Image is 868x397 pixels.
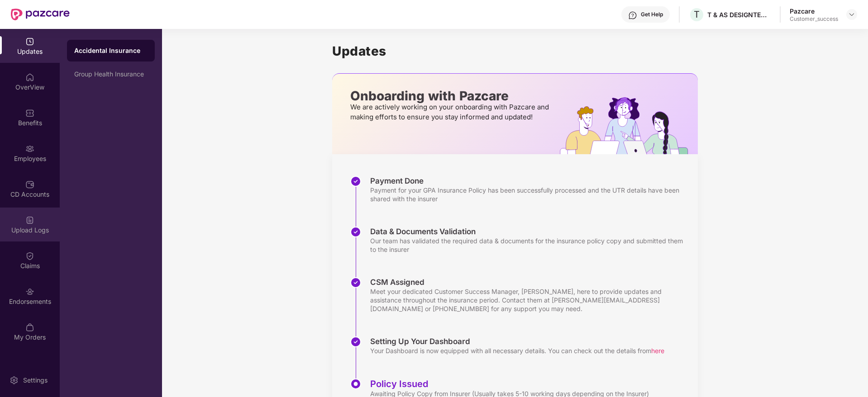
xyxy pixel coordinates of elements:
[350,277,361,288] img: svg+xml;base64,PHN2ZyBpZD0iU3RlcC1Eb25lLTMyeDMyIiB4bWxucz0iaHR0cDovL3d3dy53My5vcmcvMjAwMC9zdmciIH...
[25,144,34,153] img: svg+xml;base64,PHN2ZyBpZD0iRW1wbG95ZWVzIiB4bWxucz0iaHR0cDovL3d3dy53My5vcmcvMjAwMC9zdmciIHdpZHRoPS...
[350,92,552,100] p: Onboarding with Pazcare
[707,10,771,19] div: T & AS DESIGNTECH SERVICES PRIVATE LIMITED
[790,15,838,23] div: Customer_success
[370,176,689,186] div: Payment Done
[370,346,664,355] div: Your Dashboard is now equipped with all necessary details. You can check out the details from
[10,376,19,385] img: svg+xml;base64,PHN2ZyBpZD0iU2V0dGluZy0yMHgyMCIgeG1sbnM9Imh0dHA6Ly93d3cudzMub3JnLzIwMDAvc3ZnIiB3aW...
[641,11,663,18] div: Get Help
[25,216,34,225] img: svg+xml;base64,PHN2ZyBpZD0iVXBsb2FkX0xvZ3MiIGRhdGEtbmFtZT0iVXBsb2FkIExvZ3MiIHhtbG5zPSJodHRwOi8vd3...
[628,11,637,20] img: svg+xml;base64,PHN2ZyBpZD0iSGVscC0zMngzMiIgeG1sbnM9Imh0dHA6Ly93d3cudzMub3JnLzIwMDAvc3ZnIiB3aWR0aD...
[370,227,689,236] div: Data & Documents Validation
[332,43,698,59] h1: Updates
[25,323,34,332] img: svg+xml;base64,PHN2ZyBpZD0iTXlfT3JkZXJzIiBkYXRhLW5hbWU9Ik15IE9yZGVycyIgeG1sbnM9Imh0dHA6Ly93d3cudz...
[20,376,50,385] div: Settings
[25,180,34,189] img: svg+xml;base64,PHN2ZyBpZD0iQ0RfQWNjb3VudHMiIGRhdGEtbmFtZT0iQ0QgQWNjb3VudHMiIHhtbG5zPSJodHRwOi8vd3...
[350,336,361,347] img: svg+xml;base64,PHN2ZyBpZD0iU3RlcC1Eb25lLTMyeDMyIiB4bWxucz0iaHR0cDovL3d3dy53My5vcmcvMjAwMC9zdmciIH...
[790,7,838,15] div: Pazcare
[350,378,361,389] img: svg+xml;base64,PHN2ZyBpZD0iU3RlcC1BY3RpdmUtMzJ4MzIiIHhtbG5zPSJodHRwOi8vd3d3LnczLm9yZy8yMDAwL3N2Zy...
[350,227,361,237] img: svg+xml;base64,PHN2ZyBpZD0iU3RlcC1Eb25lLTMyeDMyIiB4bWxucz0iaHR0cDovL3d3dy53My5vcmcvMjAwMC9zdmciIH...
[74,71,148,78] div: Group Health Insurance
[25,73,34,82] img: svg+xml;base64,PHN2ZyBpZD0iSG9tZSIgeG1sbnM9Imh0dHA6Ly93d3cudzMub3JnLzIwMDAvc3ZnIiB3aWR0aD0iMjAiIG...
[25,109,34,118] img: svg+xml;base64,PHN2ZyBpZD0iQmVuZWZpdHMiIHhtbG5zPSJodHRwOi8vd3d3LnczLm9yZy8yMDAwL3N2ZyIgd2lkdGg9Ij...
[560,97,698,154] img: hrOnboarding
[848,11,855,18] img: svg+xml;base64,PHN2ZyBpZD0iRHJvcGRvd24tMzJ4MzIiIHhtbG5zPSJodHRwOi8vd3d3LnczLm9yZy8yMDAwL3N2ZyIgd2...
[25,287,34,296] img: svg+xml;base64,PHN2ZyBpZD0iRW5kb3JzZW1lbnRzIiB4bWxucz0iaHR0cDovL3d3dy53My5vcmcvMjAwMC9zdmciIHdpZH...
[370,378,649,389] div: Policy Issued
[370,287,689,313] div: Meet your dedicated Customer Success Manager, [PERSON_NAME], here to provide updates and assistan...
[25,251,34,260] img: svg+xml;base64,PHN2ZyBpZD0iQ2xhaW0iIHhtbG5zPSJodHRwOi8vd3d3LnczLm9yZy8yMDAwL3N2ZyIgd2lkdGg9IjIwIi...
[370,277,689,287] div: CSM Assigned
[350,102,552,122] p: We are actively working on your onboarding with Pazcare and making efforts to ensure you stay inf...
[694,9,700,20] span: T
[74,46,148,55] div: Accidental Insurance
[370,236,689,254] div: Our team has validated the required data & documents for the insurance policy copy and submitted ...
[651,347,664,354] span: here
[25,37,34,46] img: svg+xml;base64,PHN2ZyBpZD0iVXBkYXRlZCIgeG1sbnM9Imh0dHA6Ly93d3cudzMub3JnLzIwMDAvc3ZnIiB3aWR0aD0iMj...
[370,336,664,346] div: Setting Up Your Dashboard
[370,186,689,203] div: Payment for your GPA Insurance Policy has been successfully processed and the UTR details have be...
[11,9,70,20] img: New Pazcare Logo
[350,176,361,187] img: svg+xml;base64,PHN2ZyBpZD0iU3RlcC1Eb25lLTMyeDMyIiB4bWxucz0iaHR0cDovL3d3dy53My5vcmcvMjAwMC9zdmciIH...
